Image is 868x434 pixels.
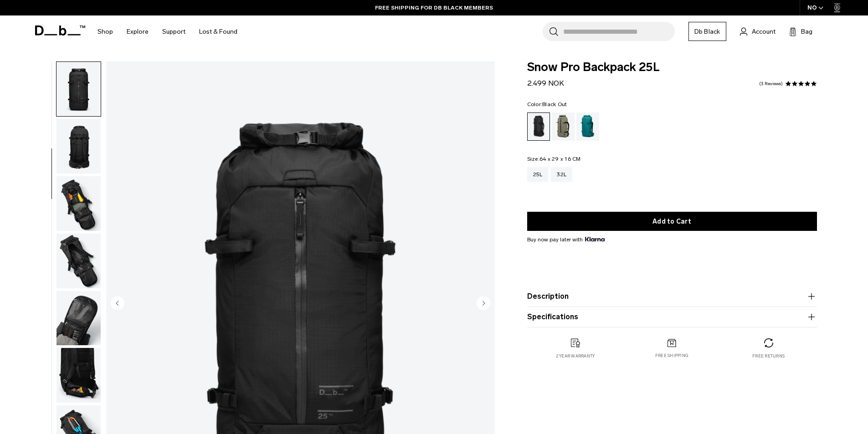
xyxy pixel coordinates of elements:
span: 64 x 29 x 16 CM [539,156,581,162]
button: Previous slide [111,296,124,311]
span: Account [752,27,776,36]
span: 2.499 NOK [527,79,564,87]
span: Black Out [542,101,567,107]
span: Buy now pay later with [527,235,605,244]
button: Snow Pro Backpack 25L Black Out [56,118,101,174]
a: FREE SHIPPING FOR DB BLACK MEMBERS [375,4,493,12]
button: Add to Cart [527,212,817,231]
a: Midnight Teal [576,112,599,141]
a: Account [740,26,776,37]
legend: Size: [527,156,581,162]
a: Db Black [688,22,726,41]
span: Bag [801,27,812,36]
button: Snow Pro Backpack 25L Black Out [56,347,101,403]
img: Snow Pro Backpack 25L Black Out [56,62,101,117]
button: Snow Pro Backpack 25L Black Out [56,233,101,289]
p: Free returns [752,353,785,359]
legend: Color: [527,102,567,107]
img: Snow Pro Backpack 25L Black Out [56,291,101,346]
button: Bag [789,26,812,37]
p: 2 year warranty [556,353,595,359]
img: Snow Pro Backpack 25L Black Out [56,234,101,288]
p: Free shipping [655,352,688,359]
a: Lost & Found [199,15,237,48]
button: Snow Pro Backpack 25L Black Out [56,61,101,117]
img: Snow Pro Backpack 25L Black Out [56,176,101,231]
a: Mash Green [552,112,575,141]
a: Explore [127,15,149,48]
span: Snow Pro Backpack 25L [527,61,817,73]
button: Specifications [527,311,817,322]
button: Snow Pro Backpack 25L Black Out [56,176,101,231]
img: Snow Pro Backpack 25L Black Out [56,119,101,174]
a: 32L [551,167,572,182]
button: Snow Pro Backpack 25L Black Out [56,291,101,346]
a: Support [162,15,185,48]
a: 3 reviews [759,82,783,86]
button: Next slide [477,296,490,311]
nav: Main Navigation [91,15,244,48]
a: Black Out [527,112,550,141]
a: Shop [98,15,113,48]
img: Snow Pro Backpack 25L Black Out [56,348,101,403]
button: Description [527,291,817,302]
img: {"height" => 20, "alt" => "Klarna"} [585,237,605,241]
a: 25L [527,167,549,182]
